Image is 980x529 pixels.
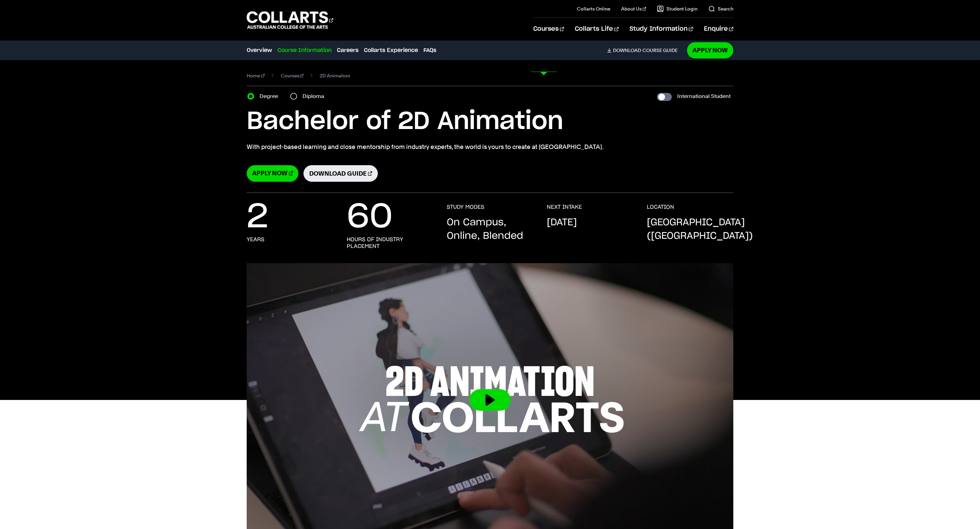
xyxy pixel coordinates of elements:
a: About Us [621,5,646,12]
h1: Bachelor of 2D Animation [247,106,733,137]
a: Home [247,71,265,80]
label: International Student [677,92,731,101]
h3: Hours of industry placement [347,236,433,250]
a: Download Guide [303,165,378,182]
a: Overview [247,46,272,54]
h3: STUDY MODES [447,204,484,210]
a: Study Information [630,18,693,40]
p: 2 [247,204,268,231]
a: Apply Now [687,42,733,58]
span: 2D Animation [320,71,350,80]
p: [GEOGRAPHIC_DATA] ([GEOGRAPHIC_DATA]) [647,216,753,243]
a: Careers [337,46,359,54]
a: Collarts Life [575,18,618,40]
h3: LOCATION [647,204,674,210]
p: [DATE] [547,216,577,229]
a: FAQs [423,46,436,54]
p: With project-based learning and close mentorship from industry experts, the world is yours to cre... [247,142,733,152]
div: Go to homepage [247,10,333,30]
a: DownloadCourse Guide [607,47,683,53]
a: Apply Now [247,165,298,182]
a: Enquire [704,18,733,40]
a: Course Information [277,46,332,54]
label: Degree [260,92,282,101]
a: Collarts Online [577,5,610,12]
a: Courses [533,18,564,40]
a: Student Login [657,5,697,12]
a: Search [708,5,733,12]
span: Download [613,47,641,53]
p: On Campus, Online, Blended [447,216,533,243]
a: Collarts Experience [364,46,418,54]
h3: Years [247,236,264,243]
a: Courses [281,71,304,80]
h3: NEXT INTAKE [547,204,582,210]
p: 60 [347,204,393,231]
label: Diploma [302,92,328,101]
